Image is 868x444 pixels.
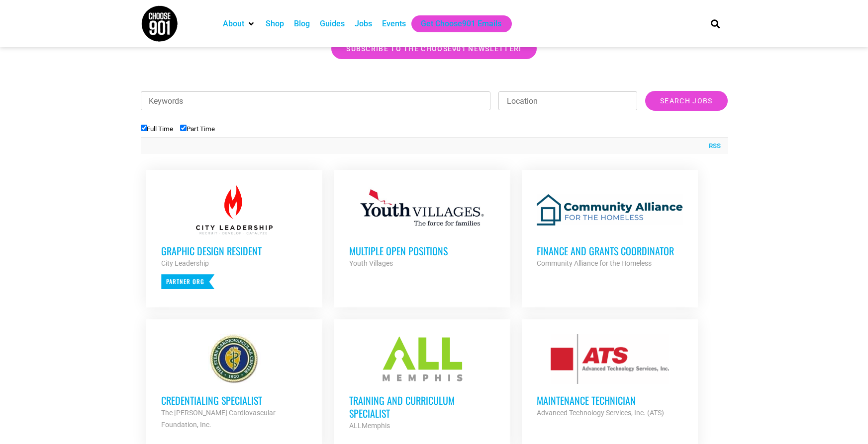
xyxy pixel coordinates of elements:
a: Jobs [355,18,373,30]
label: Full Time [141,125,174,133]
a: Graphic Design Resident City Leadership Partner Org [146,170,322,304]
strong: ALLMemphis [349,422,390,430]
a: Shop [266,18,285,30]
label: Part Time [180,125,215,133]
a: Get Choose901 Emails [421,18,502,30]
a: Finance and Grants Coordinator Community Alliance for the Homeless [522,170,698,284]
strong: The [PERSON_NAME] Cardiovascular Foundation, Inc. [161,409,276,429]
a: Guides [320,18,345,30]
p: Partner Org [161,274,214,289]
a: Subscribe to the Choose901 newsletter! [331,38,536,59]
input: Search Jobs [645,91,727,111]
h3: Training and Curriculum Specialist [349,394,495,420]
a: About [223,18,245,30]
strong: Youth Villages [349,259,393,267]
input: Part Time [180,125,187,131]
div: Search [707,15,723,32]
strong: City Leadership [161,259,209,267]
h3: Graphic Design Resident [161,244,307,257]
a: Blog [294,18,310,30]
a: Multiple Open Positions Youth Villages [334,170,510,284]
input: Location [498,91,637,110]
a: RSS [704,141,721,151]
h3: Multiple Open Positions [349,244,495,257]
a: Events [383,18,406,30]
h3: Credentialing Specialist [161,394,307,407]
h3: Maintenance Technician [537,394,683,407]
input: Keywords [141,91,491,110]
a: Maintenance Technician Advanced Technology Services, Inc. (ATS) [522,319,698,434]
nav: Main nav [218,15,694,32]
div: About [218,15,261,32]
strong: Community Alliance for the Homeless [537,259,652,267]
span: Subscribe to the Choose901 newsletter! [346,45,521,52]
input: Full Time [141,125,147,131]
h3: Finance and Grants Coordinator [537,244,683,257]
strong: Advanced Technology Services, Inc. (ATS) [537,409,664,417]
